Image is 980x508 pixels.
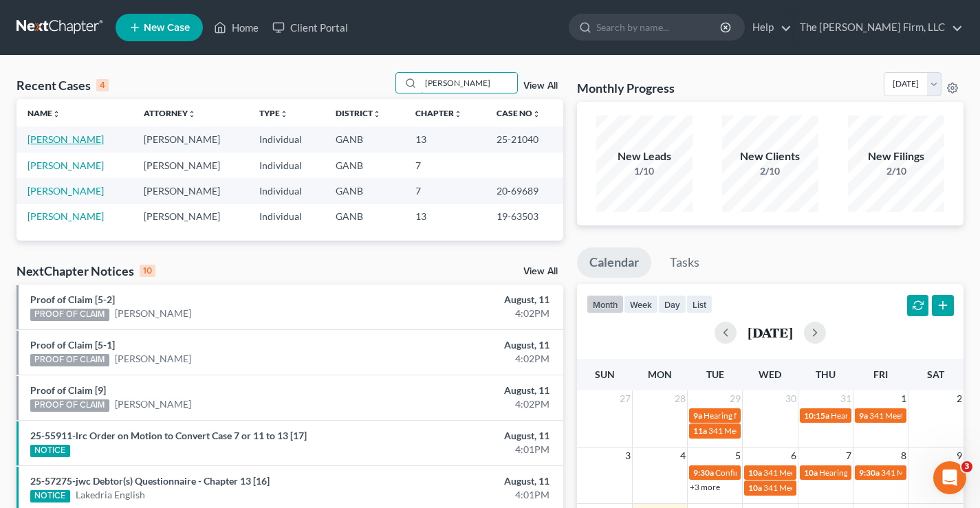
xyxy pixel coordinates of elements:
td: [PERSON_NAME] [133,126,249,152]
td: [PERSON_NAME] [133,204,249,230]
span: 5 [734,448,742,464]
span: 8 [900,448,908,464]
a: Proof of Claim [5-1] [30,339,115,351]
span: Hearing for [PERSON_NAME] [704,410,811,421]
span: Confirmation Hearing for [PERSON_NAME] [715,467,873,478]
td: GANB [325,204,404,230]
a: [PERSON_NAME] [28,210,104,222]
td: [PERSON_NAME] [133,153,249,178]
span: 28 [673,390,687,407]
td: GANB [325,178,404,203]
i: unfold_more [280,110,288,118]
span: 29 [728,390,742,407]
span: 10a [804,467,818,478]
span: 341 Meeting for Chysa White [708,426,813,436]
td: [PERSON_NAME] [133,178,249,203]
a: [PERSON_NAME] [28,133,104,145]
button: list [686,295,712,313]
td: GANB [325,153,404,178]
div: NOTICE [30,490,70,503]
a: Calendar [577,247,651,278]
span: Hearing for [819,467,860,478]
span: 4 [679,448,687,464]
div: NextChapter Notices [17,263,155,279]
td: GANB [325,126,404,152]
i: unfold_more [454,110,462,118]
a: Proof of Claim [5-2] [30,294,115,305]
span: Mon [648,368,672,380]
button: month [587,295,624,313]
div: August, 11 [386,474,549,488]
span: Thu [816,368,836,380]
div: PROOF OF CLAIM [30,354,109,366]
span: Wed [759,368,781,380]
span: 31 [839,390,853,407]
a: Nameunfold_more [28,108,61,118]
a: Case Nounfold_more [497,108,541,118]
span: 9:30a [859,467,880,478]
span: Hearing for [PERSON_NAME] [831,410,938,421]
span: 6 [790,448,798,464]
a: Typeunfold_more [259,108,288,118]
td: 13 [404,126,486,152]
span: 9 [955,448,963,464]
div: 4:01PM [386,443,549,456]
div: New Filings [848,148,944,164]
div: PROOF OF CLAIM [30,399,109,412]
a: Home [207,15,265,40]
span: 9a [859,410,868,421]
span: 9:30a [693,467,714,478]
a: [PERSON_NAME] [28,159,104,171]
span: 30 [784,390,798,407]
i: unfold_more [373,110,381,118]
div: NOTICE [30,445,70,457]
button: week [624,295,658,313]
iframe: Intercom live chat [933,461,966,494]
span: 10a [748,483,762,493]
div: 10 [140,265,155,277]
div: 2/10 [848,164,944,178]
div: 4 [96,79,109,91]
span: 3 [624,448,632,464]
div: Recent Cases [17,77,109,93]
span: 1 [900,390,908,407]
span: 7 [845,448,853,464]
span: 9a [693,410,702,421]
td: 25-21040 [486,126,563,152]
span: 3 [961,461,972,472]
a: +3 more [690,482,720,492]
span: 341 Meeting for [PERSON_NAME] & [PERSON_NAME] [763,483,960,493]
span: 27 [618,390,632,407]
td: 20-69689 [486,178,563,203]
span: Sat [927,368,944,380]
a: Chapterunfold_more [415,108,462,118]
div: August, 11 [386,384,549,397]
div: August, 11 [386,429,549,443]
td: 19-63503 [486,204,563,230]
td: Individual [248,126,325,152]
a: Client Portal [265,15,355,40]
span: New Case [144,23,190,33]
span: 11a [693,426,707,436]
a: [PERSON_NAME] [115,352,191,366]
div: August, 11 [386,338,549,352]
span: Tue [706,368,724,380]
input: Search by name... [421,73,517,93]
a: View All [523,81,558,91]
a: [PERSON_NAME] [28,185,104,197]
span: Fri [873,368,888,380]
td: Individual [248,204,325,230]
a: [PERSON_NAME] [115,307,191,320]
span: 341 Meeting for [PERSON_NAME] [763,467,887,478]
span: 10:15a [804,410,829,421]
a: Lakedria English [76,488,145,502]
td: Individual [248,153,325,178]
div: 2/10 [722,164,818,178]
i: unfold_more [532,110,541,118]
span: 2 [955,390,963,407]
a: Attorneyunfold_more [144,108,196,118]
a: The [PERSON_NAME] Firm, LLC [793,15,963,40]
a: 25-57275-jwc Debtor(s) Questionnaire - Chapter 13 [16] [30,475,270,487]
a: 25-55911-lrc Order on Motion to Convert Case 7 or 11 to 13 [17] [30,430,307,441]
div: 4:02PM [386,352,549,366]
